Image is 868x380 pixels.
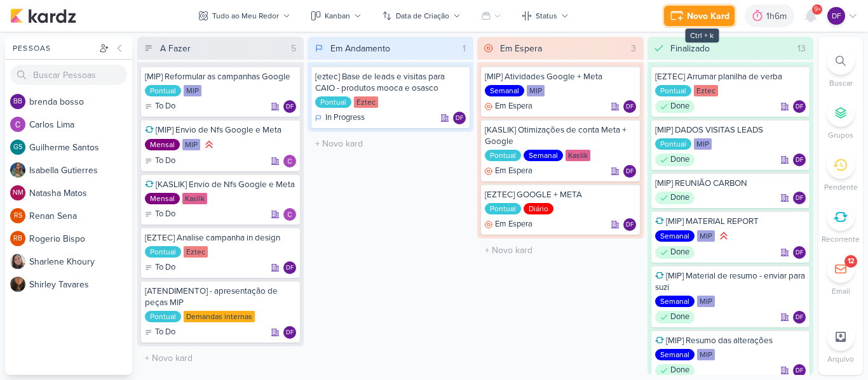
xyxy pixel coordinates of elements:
div: 12 [848,256,854,266]
div: Diego Freitas [623,100,636,113]
div: Diego Freitas [283,326,296,339]
div: [eztec] Base de leads e visitas para CAIO - produtos mooca e osasco [315,71,466,94]
p: DF [626,222,634,228]
p: DF [286,104,294,110]
div: Done [655,192,695,204]
div: Responsável: Diego Freitas [453,112,466,124]
div: MIP [184,85,201,96]
div: [ATENDIMENTO] - apresentação de peças MIP [145,285,296,308]
p: To Do [155,100,175,113]
div: [EZTEC] Arrumar planilha de verba [655,71,806,82]
div: Responsável: Carlos Lima [283,155,296,167]
div: Responsável: Carlos Lima [283,208,296,221]
p: Done [670,100,689,113]
div: Em Espera [485,165,532,178]
div: Responsável: Diego Freitas [623,218,636,231]
input: + Novo kard [480,241,641,259]
div: Mensal [145,139,180,150]
div: C a r l o s L i m a [29,118,132,131]
div: Pontual [655,138,691,150]
div: Pontual [145,85,181,96]
p: DF [286,330,294,336]
div: Responsável: Diego Freitas [793,311,806,324]
p: Pendente [824,181,858,193]
div: Diego Freitas [623,218,636,231]
p: Done [670,364,689,377]
p: bb [13,98,22,105]
div: Mensal [145,193,180,204]
div: Guilherme Santos [10,140,25,155]
div: b r e n d a b o s s o [29,95,132,108]
div: [KASLIK] Envio de Nfs Google e Meta [145,179,296,190]
div: Finalizado [670,42,710,55]
div: Em Andamento [330,42,390,55]
div: I s a b e l l a G u t i e r r e s [29,164,132,177]
div: Responsável: Diego Freitas [283,261,296,274]
div: [MIP] REUNIÃO CARBON [655,178,806,189]
div: Pontual [145,311,181,322]
p: RB [13,235,22,242]
img: Carlos Lima [283,155,296,167]
div: Semanal [485,85,524,96]
div: S h i r l e y T a v a r e s [29,278,132,291]
div: Responsável: Diego Freitas [793,154,806,166]
div: [MIP] Material de resumo - enviar para suzi [655,270,806,293]
div: 3 [626,42,641,55]
div: Pessoas [10,43,97,54]
div: Done [655,246,695,259]
div: Eztec [184,246,208,258]
div: Done [655,100,695,113]
div: Kaslik [566,150,590,161]
div: Responsável: Diego Freitas [283,100,296,113]
div: Prioridade Alta [203,138,215,151]
p: DF [626,104,634,110]
div: Done [655,154,695,166]
input: Buscar Pessoas [10,65,127,85]
li: Ctrl + F [818,47,863,89]
img: Isabella Gutierres [10,162,25,178]
div: 5 [286,42,301,55]
img: kardz.app [10,8,76,23]
p: DF [796,250,803,256]
img: Sharlene Khoury [10,254,25,269]
div: Diego Freitas [623,165,636,178]
div: Diego Freitas [793,364,806,377]
p: Email [832,285,850,297]
div: Prioridade Alta [717,230,730,242]
p: DF [796,104,803,110]
input: + Novo kard [140,349,301,367]
div: MIP [694,138,712,150]
div: Semanal [524,150,563,161]
div: Responsável: Diego Freitas [793,364,806,377]
div: Eztec [694,85,718,96]
div: Responsável: Diego Freitas [623,100,636,113]
p: To Do [155,208,175,221]
div: Diego Freitas [283,100,296,113]
button: Novo Kard [664,6,735,26]
div: In Progress [315,112,365,124]
div: S h a r l e n e K h o u r y [29,255,132,268]
div: Pontual [315,96,351,108]
div: Semanal [655,296,695,307]
div: R o g e r i o B i s p o [29,232,132,246]
div: Rogerio Bispo [10,231,25,246]
img: Carlos Lima [283,208,296,221]
p: Em Espera [495,100,532,113]
div: MIP [697,349,715,360]
p: DF [832,10,841,22]
div: Kaslik [182,193,207,204]
div: [MIP] Reformular as campanhas Google [145,71,296,82]
div: [KASLIK] Otimizações de conta Meta + Google [485,124,636,147]
div: Diego Freitas [453,112,466,124]
div: [MIP] Envio de Nfs Google e Meta [145,124,296,136]
div: 13 [792,42,811,55]
div: [MIP] Atividades Google + Meta [485,71,636,82]
div: Diego Freitas [793,246,806,259]
p: Buscar [829,77,853,89]
p: Done [670,154,689,166]
div: Done [655,364,695,377]
div: Novo Kard [687,10,729,23]
div: Renan Sena [10,208,25,223]
input: + Novo kard [310,134,471,153]
div: Responsável: Diego Freitas [283,326,296,339]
